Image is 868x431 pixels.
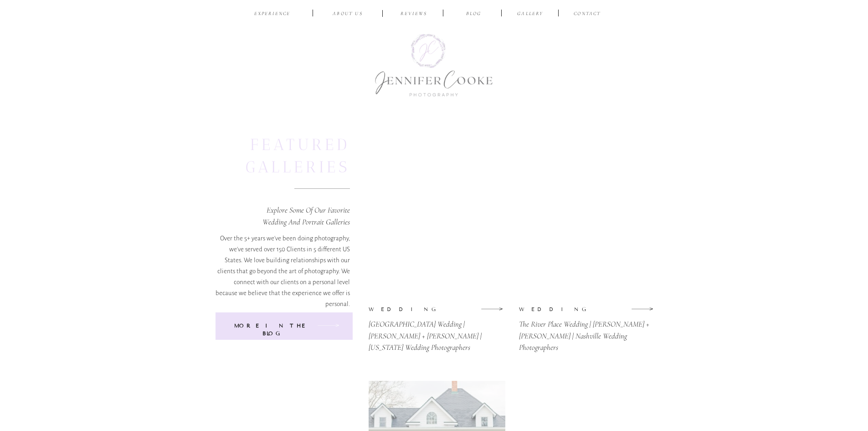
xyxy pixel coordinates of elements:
a: EXPERIENCE [251,10,294,19]
a: more in the BlOG [229,322,313,331]
p: Explore some of Our favorite wedding and portrait galleries [248,204,350,227]
a: The River Place Wedding | [PERSON_NAME] + [PERSON_NAME] | Nashville Wedding Photographers [519,318,652,341]
a: CONTACT [572,10,603,19]
p: wedding [519,306,555,312]
a: ABOUT US [326,10,370,19]
a: BLOG [459,10,488,19]
p: Over the 5+ years we've been doing photography, we've served over 150 Clients in 5 different US S... [213,233,350,299]
p: wedding [369,306,403,312]
b: more in the BlOG [234,322,308,337]
a: [GEOGRAPHIC_DATA] Wedding | [PERSON_NAME] + [PERSON_NAME] | [US_STATE] Wedding Photographers [369,318,502,341]
a: reviews [392,10,436,19]
a: Gallery [515,10,546,19]
h2: FEATURED GALLERIES [211,134,350,178]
